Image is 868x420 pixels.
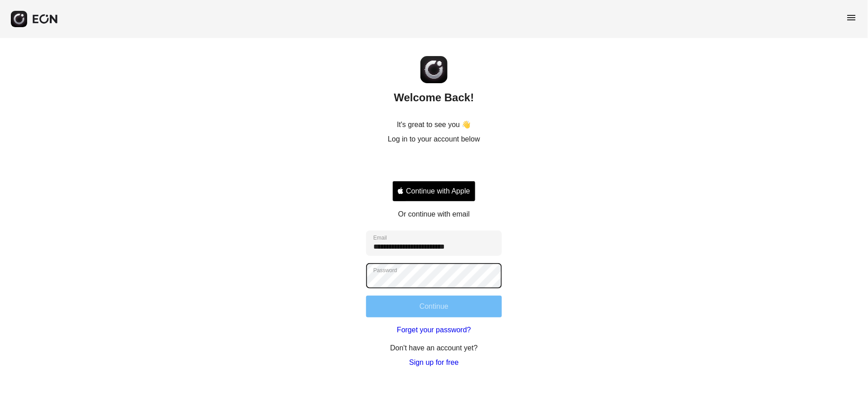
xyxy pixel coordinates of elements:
[388,134,480,145] p: Log in to your account below
[388,155,480,175] iframe: Sign in with Google Button
[409,357,458,368] a: Sign up for free
[366,296,502,317] button: Continue
[373,267,397,274] label: Password
[397,119,471,130] p: It's great to see you 👋
[394,90,474,105] h2: Welcome Back!
[682,9,859,132] iframe: Sign in with Google Dialog
[397,325,471,335] a: Forget your password?
[398,209,470,220] p: Or continue with email
[392,155,476,175] div: Sign in with Google. Opens in new tab
[373,234,387,241] label: Email
[392,181,476,202] button: Signin with apple ID
[390,343,477,354] p: Don't have an account yet?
